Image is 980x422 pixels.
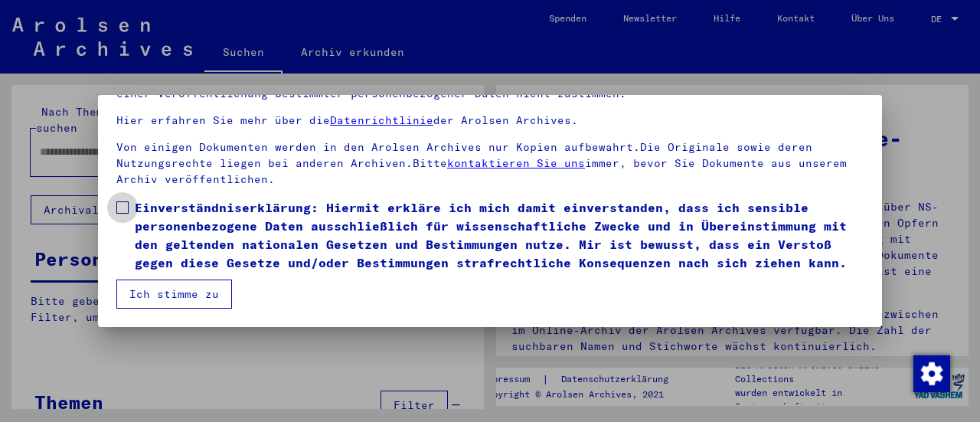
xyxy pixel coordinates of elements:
button: Ich stimme zu [116,280,232,309]
a: kontaktieren Sie uns [447,156,585,170]
img: Zustimmung ändern [913,355,950,392]
span: Einverständniserklärung: Hiermit erkläre ich mich damit einverstanden, dass ich sensible personen... [135,198,864,272]
p: Hier erfahren Sie mehr über die der Arolsen Archives. [116,113,864,129]
a: Datenrichtlinie [330,113,433,127]
p: Von einigen Dokumenten werden in den Arolsen Archives nur Kopien aufbewahrt.Die Originale sowie d... [116,139,864,188]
